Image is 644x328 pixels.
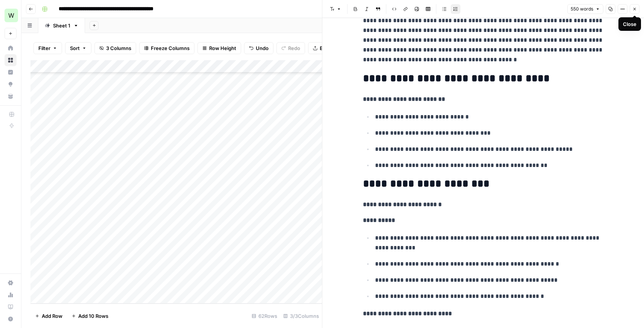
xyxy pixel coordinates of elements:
button: 550 words [567,4,603,14]
button: Add 10 Rows [67,310,113,322]
span: Filter [38,44,50,52]
a: Usage [5,289,17,301]
span: Undo [256,44,269,52]
span: Redo [288,44,300,52]
button: Filter [33,42,62,54]
a: Your Data [5,90,17,102]
span: Sort [70,44,80,52]
div: Close [623,20,636,28]
button: Sort [65,42,91,54]
span: Freeze Columns [151,44,190,52]
span: W [8,11,14,20]
button: Row Height [197,42,241,54]
a: Learning Hub [5,301,17,313]
button: Undo [244,42,273,54]
span: Add 10 Rows [78,312,108,320]
span: 3 Columns [106,44,131,52]
div: 62 Rows [249,310,280,322]
a: Settings [5,277,17,289]
div: Sheet 1 [53,22,70,29]
a: Browse [5,54,17,66]
button: Help + Support [5,313,17,325]
div: 3/3 Columns [280,310,322,322]
a: Insights [5,66,17,78]
span: Row Height [209,44,236,52]
a: Home [5,42,17,54]
a: Opportunities [5,78,17,90]
button: Workspace: Workspace1 [5,6,17,25]
button: Add Row [30,310,67,322]
button: Export CSV [308,42,351,54]
span: 550 words [571,6,593,12]
button: Redo [276,42,305,54]
button: Freeze Columns [139,42,194,54]
button: 3 Columns [94,42,136,54]
a: Sheet 1 [38,18,85,33]
span: Add Row [42,312,62,320]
